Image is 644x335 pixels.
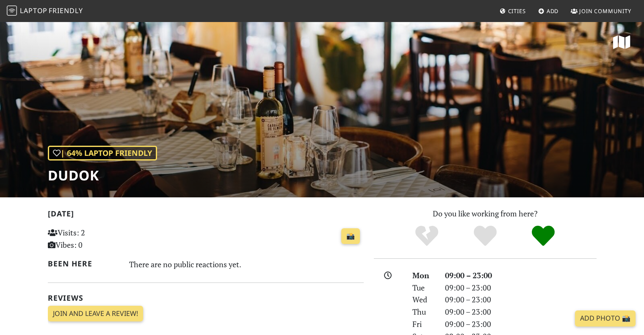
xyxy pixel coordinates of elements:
[407,269,439,282] div: Mon
[440,306,602,318] div: 09:00 – 23:00
[508,7,526,15] span: Cities
[407,318,439,330] div: Fri
[440,293,602,306] div: 09:00 – 23:00
[48,293,364,302] h2: Reviews
[398,224,456,248] div: No
[49,6,83,15] span: Friendly
[535,3,562,19] a: Add
[48,146,157,161] div: | 64% Laptop Friendly
[7,4,83,19] a: LaptopFriendly LaptopFriendly
[48,227,146,251] p: Visits: 2 Vibes: 0
[440,282,602,294] div: 09:00 – 23:00
[496,3,529,19] a: Cities
[407,293,439,306] div: Wed
[374,208,597,220] p: Do you like working from here?
[48,209,364,221] h2: [DATE]
[407,306,439,318] div: Thu
[48,306,143,322] a: Join and leave a review!
[48,259,119,268] h2: Been here
[440,269,602,282] div: 09:00 – 23:00
[440,318,602,330] div: 09:00 – 23:00
[407,282,439,294] div: Tue
[456,224,514,248] div: Yes
[575,310,636,327] a: Add Photo 📸
[567,3,635,19] a: Join Community
[547,7,559,15] span: Add
[20,6,47,15] span: Laptop
[579,7,631,15] span: Join Community
[514,224,572,248] div: Definitely!
[129,257,364,271] div: There are no public reactions yet.
[341,228,360,244] a: 📸
[48,167,157,183] h1: Dudok
[7,6,17,16] img: LaptopFriendly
